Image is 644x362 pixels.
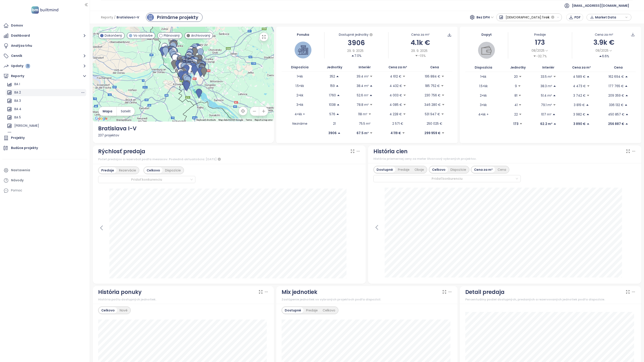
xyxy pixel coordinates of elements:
[6,131,86,138] div: Mlynárka
[337,94,340,97] span: caret-up
[369,94,373,97] span: caret-up
[465,288,505,296] div: Detail predaja
[14,131,28,137] div: Mlynárka
[425,93,441,98] p: 230 756 €
[553,94,556,97] span: caret-up
[587,122,590,125] span: caret-up
[246,119,252,121] a: Terms (opens in new tab)
[14,90,21,95] div: BA 2
[351,63,379,72] th: Interiér
[624,103,628,107] span: caret-up
[448,167,469,173] div: Dispozície
[609,84,624,89] p: 177 765 €
[609,102,624,107] p: 336 132 €
[573,93,586,98] p: 3 742 €
[98,157,361,162] div: Počet predajov a rezervácií podľa mesiacov. Posledná aktualizácia: [DATE]
[6,114,86,121] div: BA 5
[357,74,369,79] p: 39.4 m²
[412,167,426,173] div: Oboje
[324,32,388,38] div: Dostupné jednotky
[472,167,495,173] div: Cena za m²
[595,14,624,21] span: Market Data
[390,102,402,107] p: 4 085 €
[608,93,624,98] p: 209 359 €
[6,81,86,88] div: BA 1
[411,48,428,53] span: 29. 9. 2025
[574,102,585,107] p: 3 819 €
[98,288,142,296] div: História ponuky
[337,103,340,106] span: caret-up
[98,133,269,138] div: 237 projektov
[424,131,441,135] p: 299 959 €
[370,84,373,87] span: caret-up
[430,167,448,173] div: Celkovo
[599,54,609,59] div: 6.6%
[2,133,87,142] a: Projekty
[533,55,536,58] span: caret-down
[442,103,445,106] span: caret-down
[6,106,86,113] div: BA 4
[415,53,426,58] div: -1.5%
[6,122,86,129] div: [PERSON_NAME]
[370,103,373,106] span: caret-down
[11,167,30,173] div: Nastavenia
[465,32,508,37] div: Dopyt
[14,115,21,120] div: BA 5
[465,72,502,81] td: 1+kk
[2,51,87,60] button: Cenník
[608,112,624,117] p: 450 857 €
[373,147,408,156] div: História cien
[553,84,556,88] span: caret-up
[476,14,494,21] span: Bez DPH
[144,167,163,173] div: Celkovo
[329,112,335,117] p: 576
[601,63,636,72] th: Cena
[587,84,590,88] span: caret-down
[101,13,113,21] span: Reporty
[506,13,542,21] span: [DEMOGRAPHIC_DATA]:
[542,13,549,21] span: 1 rok
[625,94,628,97] span: caret-up
[114,13,116,21] span: /
[390,74,401,79] p: 4 612 €
[465,81,502,91] td: 1.5+kk
[358,112,367,117] p: 118 m²
[2,186,87,195] div: Pomoc
[196,118,216,122] button: Keyboard shortcuts
[328,131,337,135] p: 3906
[133,33,153,38] span: Vo výstavbe
[282,307,304,313] div: Dostupné
[587,75,590,78] span: caret-up
[11,63,30,69] div: Updaty
[390,93,402,98] p: 4 003 €
[625,113,629,116] span: caret-up
[541,112,551,117] p: 107 m²
[390,83,402,88] p: 4 432 €
[608,121,624,126] p: 256 887 €
[586,113,589,116] span: caret-up
[532,48,545,53] span: 08/2025
[99,307,117,313] div: Celkovo
[94,116,109,122] img: Google
[515,84,517,89] p: 9
[11,135,25,141] div: Projekty
[2,176,87,185] a: Návody
[540,84,552,89] p: 38.3 m²
[573,74,586,79] p: 4 589 €
[351,54,354,57] span: caret-up
[94,116,109,122] a: Open this area in Google Maps (opens a new window)
[599,55,602,58] span: caret-up
[370,131,373,135] span: caret-down
[121,109,131,114] span: Satelit
[2,62,87,71] button: Updaty 1
[572,37,636,48] div: 3.9k €
[6,97,86,104] div: BA 3
[595,32,613,37] div: Cena za m²
[324,38,388,48] div: 3906
[333,121,336,126] p: 21
[379,63,417,72] th: Cena za m²
[11,23,23,28] div: Domov
[368,113,371,116] span: caret-down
